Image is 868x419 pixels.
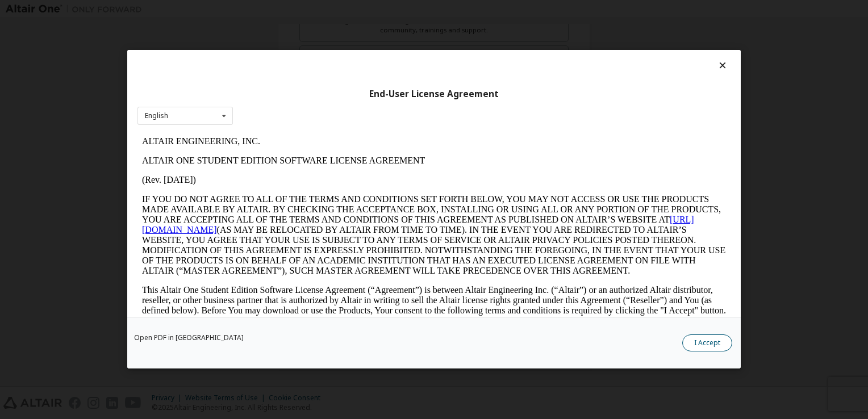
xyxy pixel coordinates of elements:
[5,83,557,103] a: [URL][DOMAIN_NAME]
[137,89,731,100] div: End-User License Agreement
[682,335,732,352] button: I Accept
[5,24,589,34] p: ALTAIR ONE STUDENT EDITION SOFTWARE LICENSE AGREEMENT
[5,5,589,15] p: ALTAIR ENGINEERING, INC.
[5,62,589,144] p: IF YOU DO NOT AGREE TO ALL OF THE TERMS AND CONDITIONS SET FORTH BELOW, YOU MAY NOT ACCESS OR USE...
[5,153,589,194] p: This Altair One Student Edition Software License Agreement (“Agreement”) is between Altair Engine...
[5,43,589,53] p: (Rev. [DATE])
[134,335,244,342] a: Open PDF in [GEOGRAPHIC_DATA]
[145,112,168,119] div: English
